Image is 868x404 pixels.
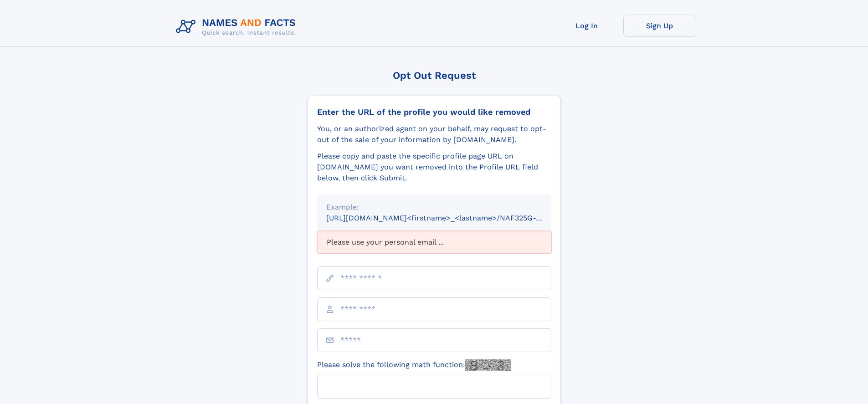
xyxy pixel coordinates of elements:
div: Opt Out Request [308,70,561,81]
a: Log In [550,15,623,37]
label: Please solve the following math function: [317,359,511,371]
div: Please copy and paste the specific profile page URL on [DOMAIN_NAME] you want removed into the Pr... [317,151,551,184]
small: [URL][DOMAIN_NAME]<firstname>_<lastname>/NAF325G-xxxxxxxx [326,214,569,222]
div: Example: [326,202,542,213]
div: Enter the URL of the profile you would like removed [317,107,551,117]
div: Please use your personal email ... [317,231,551,254]
a: Sign Up [623,15,696,37]
div: You, or an authorized agent on your behalf, may request to opt-out of the sale of your informatio... [317,123,551,145]
img: Logo Names and Facts [172,15,303,39]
